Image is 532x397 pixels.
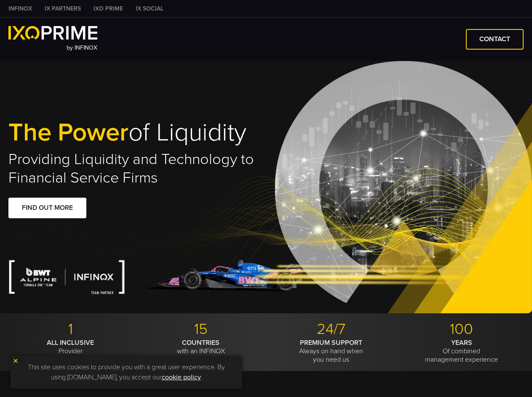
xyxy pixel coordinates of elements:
strong: PREMIUM SUPPORT [300,339,362,347]
a: INFINOX [2,4,38,13]
span: by INFINOX [67,44,97,51]
strong: COUNTRIES [182,339,219,347]
p: 24/7 [269,320,393,339]
span: The Power [8,117,128,148]
strong: YEARS [451,339,472,347]
p: This site uses cookies to provide you with a great user experience. By using [DOMAIN_NAME], you a... [15,360,238,384]
p: with an INFINOX Presence [139,339,263,364]
a: FIND OUT MORE [8,198,86,218]
a: by INFINOX [8,26,97,53]
a: cookie policy [162,373,201,381]
p: Always on hand when you need us [269,339,393,364]
p: 100 [400,320,524,339]
img: yellow close icon [13,358,19,364]
a: IX SOCIAL [129,4,170,13]
h1: of Liquidity [8,119,266,146]
p: Of combined management experience [400,339,524,364]
a: IX PARTNERS [38,4,87,13]
a: CONTACT [466,29,524,50]
strong: ALL INCLUSIVE [47,339,94,347]
a: IXO PRIME [87,4,129,13]
p: 15 [139,320,263,339]
h2: Providing Liquidity and Technology to Financial Service Firms [8,150,266,187]
p: 1 [8,320,133,339]
p: Provider [8,339,133,355]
